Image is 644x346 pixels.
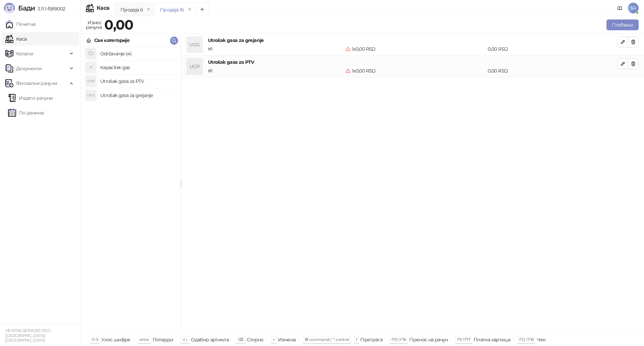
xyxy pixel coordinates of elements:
[537,335,545,344] div: Чек
[100,90,175,101] h4: Utrošak gasa za grejanje
[92,337,98,342] span: 0-9
[104,16,133,33] strong: 0,00
[186,37,203,53] div: UGG
[614,3,625,13] a: Документација
[486,45,619,53] div: 0,00 RSD
[86,90,96,101] div: UGG
[207,67,344,75] div: # 1
[140,337,149,342] span: enter
[208,37,618,44] h4: Utrošak gasa za grejanje
[100,62,175,73] h4: Kapacitet-gas
[238,337,243,342] span: ⌫
[100,76,175,87] h4: Utrošak gasa za PTV
[344,45,487,53] div: 1 x 0,00 RSD
[606,19,639,30] button: Плаћање
[35,6,65,12] span: 3.11.1-f588002
[153,335,173,344] div: Потврди
[16,47,34,60] span: Каталог
[486,67,619,75] div: 0,00 RSD
[278,335,296,344] div: Измена
[305,337,349,342] span: ⌘ command / ⌃ control
[8,91,53,105] a: Издати рачуни
[207,45,344,53] div: # 1
[519,337,534,342] span: F12 / F18
[208,58,618,66] h4: Utrošak gasa za PTV
[97,5,109,11] div: Каса
[182,337,187,342] span: ↑/↓
[16,62,42,75] span: Документи
[360,335,382,344] div: Претрага
[273,337,275,342] span: +
[474,335,510,344] div: Платна картица
[94,37,129,44] div: Све категорије
[185,7,194,12] button: remove
[120,6,143,13] div: Продаја 6
[344,67,487,75] div: 1 x 0,00 RSD
[457,337,470,342] span: F11 / F17
[81,47,181,333] div: grid
[409,335,448,344] div: Пренос на рачун
[16,77,57,90] span: Фискални рачуни
[628,3,639,13] span: SR
[8,106,44,119] a: По данима
[5,328,51,343] small: HEATING SERVICES DOO [GEOGRAPHIC_DATA]-[GEOGRAPHIC_DATA]
[86,62,96,73] div: K
[356,337,357,342] span: f
[247,335,264,344] div: Сторно
[18,4,35,12] span: Бади
[144,7,153,12] button: remove
[86,76,96,87] div: UGP
[195,3,209,16] button: Add tab
[160,6,184,13] div: Продаја 16
[5,32,26,46] a: Каса
[100,48,175,59] h4: Održavanje (4)
[186,58,203,75] div: UGP
[101,335,130,344] div: Унос шифре
[85,18,103,32] div: Износ рачуна
[191,335,229,344] div: Одабир артикла
[5,17,36,31] a: Почетна
[4,3,15,13] img: Logo
[391,337,406,342] span: F10 / F16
